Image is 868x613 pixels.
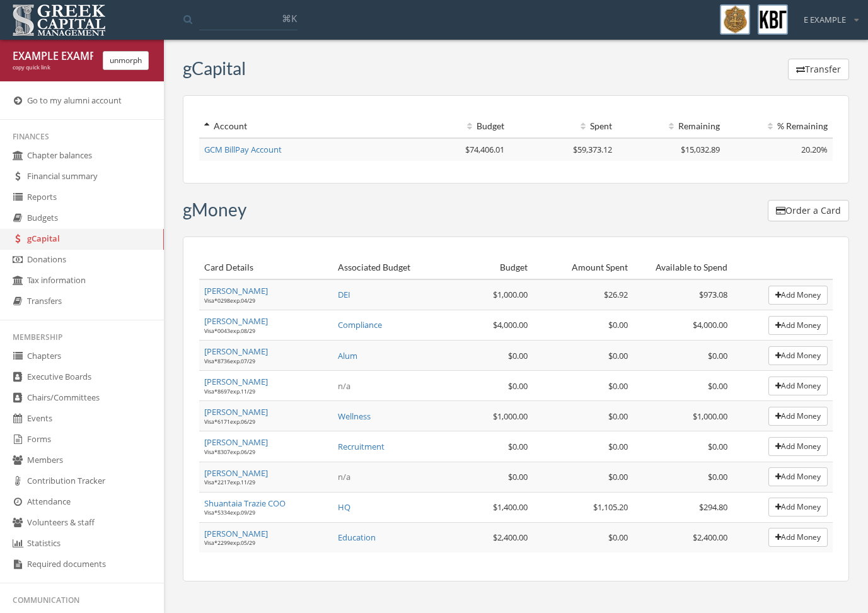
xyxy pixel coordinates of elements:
[768,498,828,517] button: Add Money
[788,59,849,80] button: Transfer
[514,120,612,132] div: Spent
[204,388,328,396] div: Visa * 8697 exp. 11 / 29
[693,319,727,330] span: $4,000.00
[282,12,297,25] span: ⌘K
[204,346,268,357] a: [PERSON_NAME]
[608,471,628,482] span: $0.00
[708,441,727,452] span: $0.00
[465,144,504,155] span: $74,406.01
[796,4,859,26] div: E EXAMPLE
[333,256,433,279] th: Associated Budget
[768,200,849,221] button: Order a Card
[204,418,328,426] div: Visa * 6171 exp. 06 / 29
[13,49,93,64] div: EXAMPLE EXAMPLE
[204,539,328,547] div: Visa * 2299 exp. 05 / 29
[338,441,385,452] a: Recruitment
[608,411,628,422] span: $0.00
[573,144,612,155] span: $59,373.12
[608,350,628,361] span: $0.00
[338,289,350,300] a: DEI
[432,256,533,279] th: Budget
[608,441,628,452] span: $0.00
[338,350,357,361] a: Alum
[801,144,828,155] span: 20.20%
[768,377,828,395] button: Add Money
[493,501,528,513] span: $1,400.00
[204,327,328,336] div: Visa * 0043 exp. 08 / 29
[13,64,93,72] div: copy quick link
[804,14,846,26] span: E EXAMPLE
[708,380,727,392] span: $0.00
[493,319,528,330] span: $4,000.00
[204,144,282,155] a: GCM BillPay Account
[708,350,727,361] span: $0.00
[508,380,528,392] span: $0.00
[199,256,333,279] th: Card Details
[708,471,727,482] span: $0.00
[768,316,828,335] button: Add Money
[204,479,328,487] div: Visa * 2217 exp. 11 / 29
[204,509,328,517] div: Visa * 5334 exp. 09 / 29
[183,59,246,78] h3: gCapital
[768,528,828,547] button: Add Money
[608,380,628,392] span: $0.00
[493,289,528,300] span: $1,000.00
[533,256,633,279] th: Amount Spent
[693,411,727,422] span: $1,000.00
[338,471,350,482] span: n/a
[768,437,828,456] button: Add Money
[338,501,350,513] a: HQ
[699,501,727,513] span: $294.80
[338,319,382,330] a: Compliance
[204,436,268,448] a: [PERSON_NAME]
[183,200,246,219] h3: gMoney
[608,532,628,543] span: $0.00
[204,376,268,387] a: [PERSON_NAME]
[681,144,720,155] span: $15,032.89
[493,411,528,422] span: $1,000.00
[608,319,628,330] span: $0.00
[768,407,828,426] button: Add Money
[508,441,528,452] span: $0.00
[103,51,149,70] button: unmorph
[204,467,268,479] a: [PERSON_NAME]
[730,120,828,132] div: % Remaining
[593,501,628,513] span: $1,105.20
[407,120,505,132] div: Budget
[633,256,733,279] th: Available to Spend
[204,120,397,132] div: Account
[338,411,371,422] a: Wellness
[693,532,727,543] span: $2,400.00
[699,289,727,300] span: $973.08
[768,467,828,486] button: Add Money
[204,448,328,457] div: Visa * 8307 exp. 06 / 29
[204,528,268,539] a: [PERSON_NAME]
[508,350,528,361] span: $0.00
[204,285,268,296] a: [PERSON_NAME]
[338,532,376,543] a: Education
[493,532,528,543] span: $2,400.00
[204,498,286,509] a: Shuantaia Trazie COO
[508,471,528,482] span: $0.00
[768,286,828,305] button: Add Money
[604,289,628,300] span: $26.92
[204,358,328,366] div: Visa * 8736 exp. 07 / 29
[768,346,828,365] button: Add Money
[338,380,350,392] span: n/a
[204,406,268,417] a: [PERSON_NAME]
[622,120,720,132] div: Remaining
[204,315,268,327] a: [PERSON_NAME]
[204,297,328,305] div: Visa * 0298 exp. 04 / 29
